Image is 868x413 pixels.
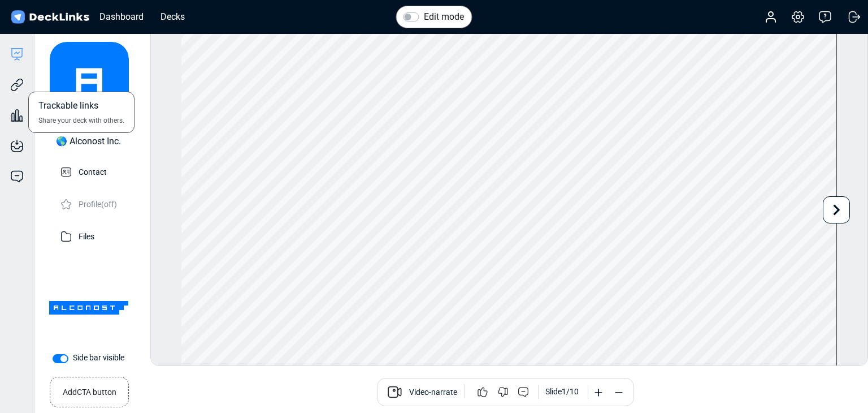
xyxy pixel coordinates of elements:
[155,10,190,24] div: Decks
[94,10,149,24] div: Dashboard
[38,115,124,126] span: Share your deck with others.
[424,10,464,24] label: Edit mode
[79,164,107,178] p: Contact
[49,268,128,347] img: Company Banner
[79,196,117,210] p: Profile (off)
[63,382,116,398] small: Add CTA button
[38,99,98,115] span: Trackable links
[50,42,129,121] img: avatar
[409,386,457,400] span: Video-narrate
[73,352,124,364] label: Side bar visible
[56,135,121,148] div: 🌎 Alconost Inc.
[9,9,91,25] img: DeckLinks
[79,229,94,243] p: Files
[545,386,579,398] div: Slide 1 / 10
